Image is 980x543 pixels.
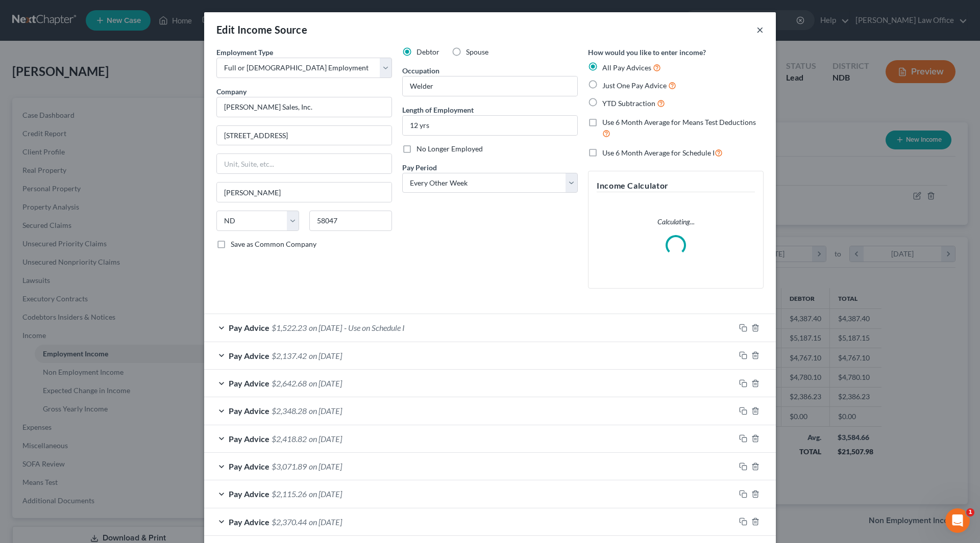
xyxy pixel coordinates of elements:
[402,105,474,115] label: Length of Employment
[602,118,756,126] span: Use 6 Month Average for Means Test Deductions
[272,434,307,444] span: $2,418.82
[217,183,391,202] input: Enter city...
[229,461,269,471] span: Pay Advice
[945,508,970,533] iframe: Intercom live chat
[309,434,342,444] span: on [DATE]
[272,489,307,499] span: $2,115.26
[229,517,269,527] span: Pay Advice
[602,99,655,108] span: YTD Subtraction
[309,489,342,499] span: on [DATE]
[217,126,391,145] input: Enter address...
[597,217,755,227] p: Calculating...
[309,351,342,360] span: on [DATE]
[229,489,269,499] span: Pay Advice
[602,148,715,157] span: Use 6 Month Average for Schedule I
[272,378,307,388] span: $2,642.68
[602,81,667,90] span: Just One Pay Advice
[588,47,706,58] label: How would you like to enter income?
[229,351,269,360] span: Pay Advice
[403,76,577,96] input: --
[272,351,307,360] span: $2,137.42
[403,116,577,135] input: ex: 2 years
[216,48,273,57] span: Employment Type
[402,163,437,172] span: Pay Period
[309,406,342,416] span: on [DATE]
[309,211,392,231] input: Enter zip...
[416,47,439,56] span: Debtor
[402,65,439,76] label: Occupation
[344,323,405,332] span: - Use on Schedule I
[466,47,488,56] span: Spouse
[272,323,307,332] span: $1,522.23
[272,406,307,416] span: $2,348.28
[309,517,342,527] span: on [DATE]
[602,63,651,72] span: All Pay Advices
[229,434,269,444] span: Pay Advice
[216,87,247,96] span: Company
[272,517,307,527] span: $2,370.44
[756,23,764,36] button: ×
[217,154,391,173] input: Unit, Suite, etc...
[309,323,342,332] span: on [DATE]
[272,461,307,471] span: $3,071.89
[309,461,342,471] span: on [DATE]
[229,406,269,416] span: Pay Advice
[229,378,269,388] span: Pay Advice
[229,323,269,332] span: Pay Advice
[966,508,974,516] span: 1
[231,240,316,248] span: Save as Common Company
[216,97,392,117] input: Search company by name...
[309,378,342,388] span: on [DATE]
[597,179,755,192] h5: Income Calculator
[216,22,307,37] div: Edit Income Source
[416,144,483,153] span: No Longer Employed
